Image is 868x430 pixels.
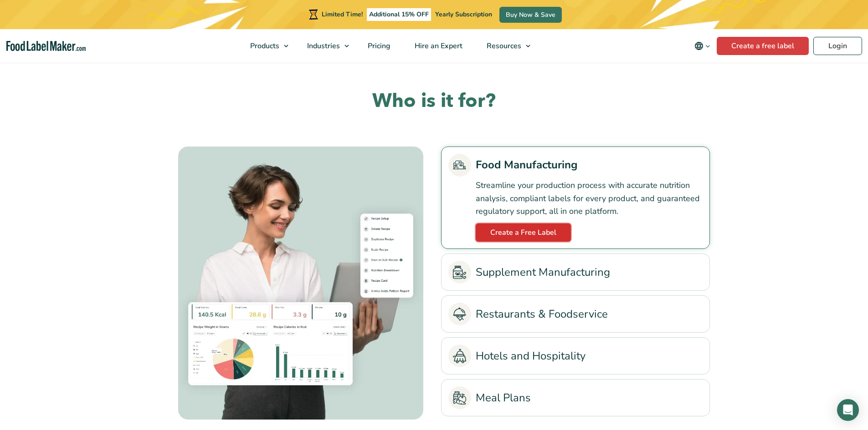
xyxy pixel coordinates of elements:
h2: Who is it for? [159,89,710,114]
a: Login [813,37,862,55]
a: Hire an Expert [403,29,473,63]
a: Pricing [356,29,401,63]
a: Buy Now & Save [499,7,562,23]
li: Meal Plans [441,379,710,416]
li: Hotels and Hospitality [441,337,710,374]
p: Streamline your production process with accurate nutrition analysis, compliant labels for every p... [476,179,703,218]
span: Resources [484,41,522,51]
button: Change language [688,37,717,55]
span: Industries [304,41,341,51]
span: Additional 15% OFF [367,8,431,21]
span: Pricing [365,41,391,51]
span: Products [247,41,280,51]
div: Open Intercom Messenger [837,399,859,421]
a: Create a Free Label [476,223,571,242]
a: Meal Plans [448,386,703,409]
a: Food Label Maker homepage [6,41,86,51]
li: Restaurants & Foodservice [441,295,710,333]
a: Restaurants & Foodservice [448,303,703,325]
span: Hire an Expert [412,41,463,51]
a: Products [238,29,293,63]
span: Yearly Subscription [435,10,492,19]
a: Industries [295,29,354,63]
a: Create a free label [717,37,809,55]
a: Supplement Manufacturing [448,261,703,283]
a: Resources [475,29,535,63]
li: Supplement Manufacturing [441,253,710,291]
li: Food Manufacturing [441,147,710,249]
div: Food Manufacturing [159,147,427,420]
span: Limited Time! [322,10,363,19]
a: Hotels and Hospitality [448,344,703,367]
a: Food Manufacturing [448,154,703,177]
